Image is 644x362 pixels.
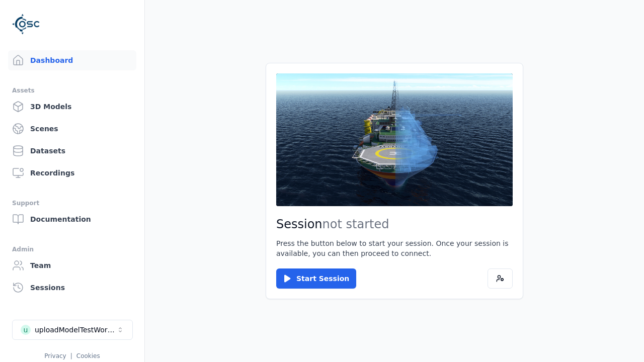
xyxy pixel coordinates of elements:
div: Assets [12,84,132,97]
div: Admin [12,243,132,255]
div: u [21,325,31,335]
img: Logo [12,10,40,38]
a: Recordings [8,163,136,183]
a: Cookies [76,352,100,359]
a: Team [8,255,136,276]
div: Support [12,197,132,209]
button: Start Session [276,268,356,289]
div: uploadModelTestWorkspace [35,325,116,335]
h2: Session [276,216,513,232]
a: Documentation [8,209,136,229]
a: Dashboard [8,50,136,70]
a: Privacy [44,352,66,359]
a: 3D Models [8,97,136,117]
span: not started [323,217,389,231]
span: | [70,352,72,359]
a: Scenes [8,119,136,139]
p: Press the button below to start your session. Once your session is available, you can then procee... [276,238,513,258]
button: Select a workspace [12,320,133,340]
a: Datasets [8,141,136,161]
a: Sessions [8,278,136,298]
